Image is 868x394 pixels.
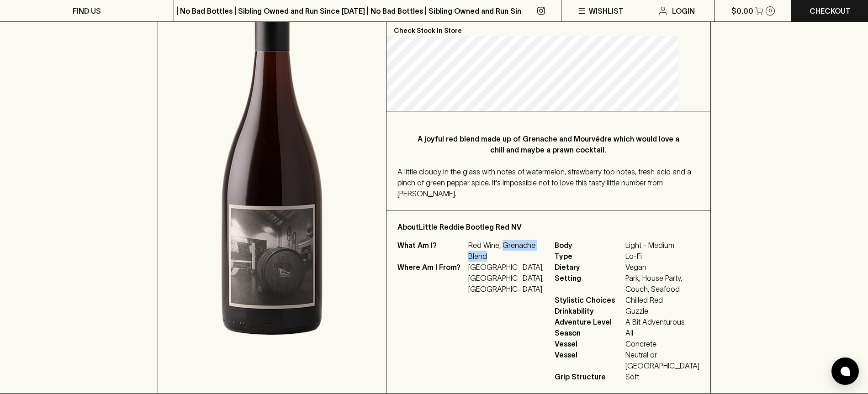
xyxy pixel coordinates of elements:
[625,294,699,305] span: Chilled Red
[625,349,699,371] span: Neutral or [GEOGRAPHIC_DATA]
[768,8,772,13] p: 0
[555,251,623,262] span: Type
[810,5,851,16] p: Checkout
[555,262,623,273] span: Dietary
[625,251,699,262] span: Lo-Fi
[555,305,623,316] span: Drinkability
[555,327,623,338] span: Season
[841,367,850,376] img: bubble-icon
[397,240,466,262] p: What Am I?
[73,5,101,16] p: FIND US
[625,240,699,251] span: Light - Medium
[625,316,699,327] span: A Bit Adventurous
[625,338,699,349] span: Concrete
[625,273,699,294] span: Park, House Party, Couch, Seafood
[555,316,623,327] span: Adventure Level
[625,371,699,382] span: Soft
[589,5,624,16] p: Wishlist
[397,221,699,232] p: About Little Reddie Bootleg Red NV
[625,327,699,338] span: All
[397,262,466,294] p: Where Am I From?
[416,133,681,155] p: A joyful red blend made up of Grenache and Mourvédre which would love a chill and maybe a prawn c...
[555,371,623,382] span: Grip Structure
[386,19,710,36] p: Check Stock In Store
[731,5,753,16] p: $0.00
[625,305,699,316] span: Guzzle
[468,262,544,294] p: [GEOGRAPHIC_DATA], [GEOGRAPHIC_DATA], [GEOGRAPHIC_DATA]
[672,5,695,16] p: Login
[555,240,623,251] span: Body
[555,338,623,349] span: Vessel
[555,349,623,371] span: Vessel
[625,262,699,273] span: Vegan
[555,294,623,305] span: Stylistic Choices
[397,168,691,198] span: A little cloudy in the glass with notes of watermelon, strawberry top notes, fresh acid and a pin...
[468,240,544,262] p: Red Wine, Grenache Blend
[555,273,623,294] span: Setting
